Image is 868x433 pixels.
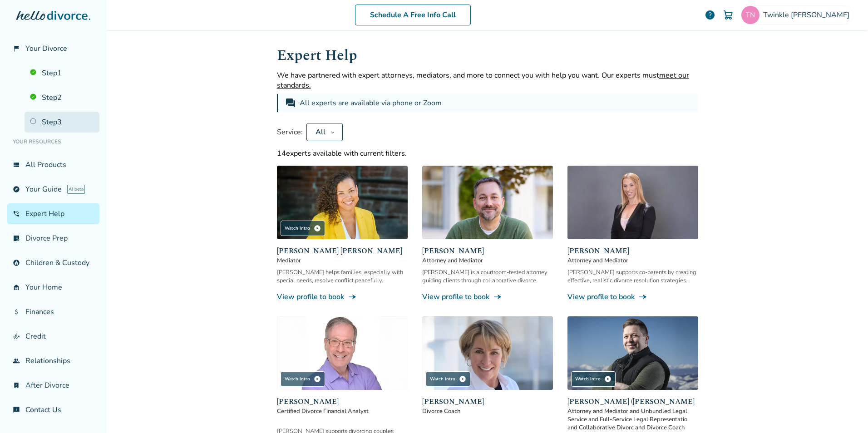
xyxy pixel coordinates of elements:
span: forum [285,98,296,108]
span: Twinkle [PERSON_NAME] [763,10,853,20]
a: list_alt_checkDivorce Prep [7,228,99,249]
span: line_end_arrow_notch [638,292,647,301]
span: garage_home [13,284,20,291]
a: garage_homeYour Home [7,277,99,298]
span: play_circle [314,225,321,232]
iframe: Chat Widget [823,389,868,433]
a: Step3 [25,112,99,133]
span: [PERSON_NAME] [277,396,408,407]
img: Zachary (Zac) Roeling [567,316,698,390]
div: Watch Intro [281,371,325,387]
a: help [705,10,715,20]
img: Claudia Brown Coulter [277,166,408,239]
a: Schedule A Free Info Call [355,5,471,25]
span: Divorce Coach [422,407,553,415]
span: bookmark_check [13,382,20,389]
span: [PERSON_NAME] ([PERSON_NAME] [567,396,698,407]
span: view_list [13,161,20,168]
span: line_end_arrow_notch [348,292,357,301]
span: meet our standards. [277,70,689,90]
img: Cart [723,10,734,20]
a: Step2 [25,87,99,108]
span: AI beta [67,185,85,194]
span: finance_mode [13,333,20,340]
span: play_circle [314,375,321,383]
div: Watch Intro [426,371,470,387]
span: Your Divorce [25,44,67,54]
span: group [13,357,20,364]
a: Step1 [25,63,99,84]
a: account_childChildren & Custody [7,252,99,273]
a: exploreYour GuideAI beta [7,179,99,200]
img: Jeff Landers [277,316,408,390]
span: Certified Divorce Financial Analyst [277,407,408,415]
span: Mediator [277,256,408,265]
img: Neil Forester [422,166,553,239]
div: All [314,127,327,137]
span: [PERSON_NAME] [567,246,698,256]
button: All [306,123,343,141]
span: [PERSON_NAME] [PERSON_NAME] [277,246,408,256]
a: View profile to bookline_end_arrow_notch [422,292,553,302]
span: Attorney and Mediator [567,256,698,265]
div: 14 experts available with current filters. [277,148,698,158]
div: [PERSON_NAME] helps families, especially with special needs, resolve conflict peacefully. [277,268,408,285]
img: Lori Barkus [567,166,698,239]
span: Attorney and Mediator and Unbundled Legal Service and Full-Service Legal Representatio and Collab... [567,407,698,432]
span: [PERSON_NAME] [422,396,553,407]
a: chat_infoContact Us [7,399,99,420]
a: View profile to bookline_end_arrow_notch [567,292,698,302]
div: Watch Intro [281,221,325,236]
span: attach_money [13,308,20,315]
a: groupRelationships [7,350,99,371]
span: account_child [13,259,20,266]
a: flag_2Your Divorce [7,38,99,59]
a: finance_modeCredit [7,326,99,347]
span: chat_info [13,406,20,413]
p: We have partnered with expert attorneys, mediators, and more to connect you with help you want. O... [277,70,698,90]
img: Kim Goodman [422,316,553,390]
span: explore [13,186,20,193]
div: All experts are available via phone or Zoom [300,98,444,108]
span: list_alt_check [13,235,20,242]
span: phone_in_talk [13,210,20,217]
span: play_circle [604,375,612,383]
h1: Expert Help [277,44,698,67]
li: Your Resources [7,133,99,151]
span: play_circle [459,375,466,383]
a: attach_moneyFinances [7,301,99,322]
span: Service: [277,127,303,137]
div: [PERSON_NAME] is a courtroom-tested attorney guiding clients through collaborative divorce. [422,268,553,285]
a: View profile to bookline_end_arrow_notch [277,292,408,302]
span: Attorney and Mediator [422,256,553,265]
a: phone_in_talkExpert Help [7,203,99,224]
span: flag_2 [13,45,20,52]
span: [PERSON_NAME] [422,246,553,256]
a: view_listAll Products [7,154,99,175]
span: line_end_arrow_notch [493,292,502,301]
img: twwinnkle@yahoo.com [741,6,759,24]
a: bookmark_checkAfter Divorce [7,375,99,396]
div: Watch Intro [571,371,616,387]
div: [PERSON_NAME] supports co-parents by creating effective, realistic divorce resolution strategies. [567,268,698,285]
